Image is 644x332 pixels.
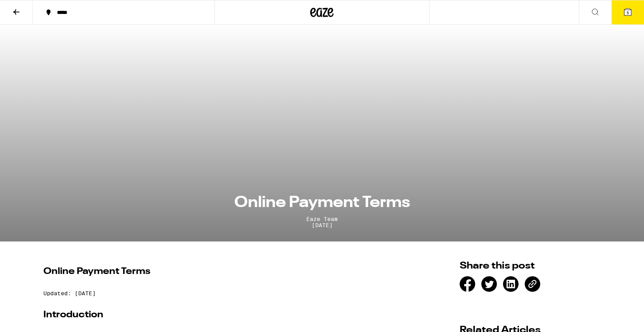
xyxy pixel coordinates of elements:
[627,10,629,15] span: 5
[129,195,516,210] h1: Online Payment Terms
[525,276,540,292] div: [URL][DOMAIN_NAME]
[129,222,516,228] span: [DATE]
[43,265,419,278] h2: Online Payment Terms
[129,216,516,222] span: Eaze Team
[460,261,590,271] h2: Share this post
[43,290,419,296] p: Updated: [DATE]
[611,0,644,24] button: 5
[43,310,103,320] strong: Introduction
